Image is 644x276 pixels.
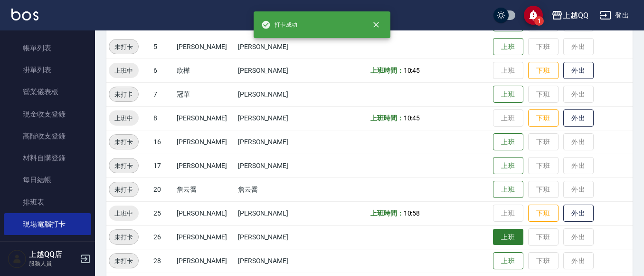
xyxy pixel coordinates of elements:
span: 未打卡 [109,42,138,52]
img: Logo [11,9,38,20]
span: 未打卡 [109,161,138,171]
span: 10:45 [404,114,420,122]
button: 上班 [493,229,523,246]
td: 25 [151,201,174,225]
td: [PERSON_NAME] [174,225,236,249]
td: 26 [151,225,174,249]
span: 10:45 [404,67,420,74]
button: 上班 [493,252,523,270]
a: 現場電腦打卡 [4,213,91,235]
td: [PERSON_NAME] [174,35,236,59]
button: 上班 [493,181,523,198]
button: 下班 [528,62,559,79]
span: 10:58 [404,209,420,217]
td: [PERSON_NAME] [236,201,307,225]
span: 未打卡 [109,232,138,242]
div: 上越QQ [563,10,588,21]
td: 20 [151,177,174,201]
td: 28 [151,249,174,273]
td: [PERSON_NAME] [236,106,307,130]
a: 排班表 [4,191,91,213]
td: 冠華 [174,82,236,106]
td: [PERSON_NAME] [174,249,236,273]
b: 上班時間： [370,114,404,122]
td: [PERSON_NAME] [174,201,236,225]
button: 上班 [493,38,523,56]
td: [PERSON_NAME] [236,82,307,106]
td: [PERSON_NAME] [236,130,307,154]
span: 上班中 [109,208,139,218]
button: 外出 [563,205,594,222]
span: 未打卡 [109,256,138,266]
td: [PERSON_NAME] [236,154,307,177]
td: 欣樺 [174,59,236,82]
span: 上班中 [109,66,139,76]
td: [PERSON_NAME] [236,35,307,59]
td: [PERSON_NAME] [174,106,236,130]
h5: 上越QQ店 [29,250,77,259]
td: 詹云喬 [174,177,236,201]
button: 上越QQ [548,6,592,25]
td: [PERSON_NAME] [236,249,307,273]
a: 掛單列表 [4,59,91,81]
a: 帳單列表 [4,37,91,59]
button: 下班 [528,109,559,127]
button: 上班 [493,133,523,151]
td: 8 [151,106,174,130]
a: 營業儀表板 [4,81,91,103]
img: Person [8,249,27,268]
td: [PERSON_NAME] [174,154,236,177]
a: 現金收支登錄 [4,103,91,125]
td: 5 [151,35,174,59]
button: 外出 [563,62,594,79]
span: 打卡成功 [261,20,297,30]
td: [PERSON_NAME] [174,130,236,154]
span: 未打卡 [109,137,138,147]
button: 上班 [493,86,523,103]
span: 上班中 [109,113,139,123]
td: 詹云喬 [236,177,307,201]
b: 上班時間： [370,67,404,74]
td: [PERSON_NAME] [236,59,307,82]
td: 17 [151,154,174,177]
button: 上班 [493,157,523,175]
td: [PERSON_NAME] [236,225,307,249]
span: 未打卡 [109,89,138,99]
p: 服務人員 [29,259,77,268]
a: 高階收支登錄 [4,125,91,147]
b: 上班時間： [370,209,404,217]
button: 下班 [528,205,559,222]
td: 6 [151,59,174,82]
td: 16 [151,130,174,154]
span: 1 [534,16,544,26]
button: close [366,14,387,35]
button: save [524,6,543,25]
td: 7 [151,82,174,106]
a: 每日結帳 [4,169,91,191]
button: 外出 [563,109,594,127]
span: 未打卡 [109,185,138,195]
a: 材料自購登錄 [4,147,91,169]
button: 登出 [596,7,633,24]
button: 預約管理 [4,239,91,264]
